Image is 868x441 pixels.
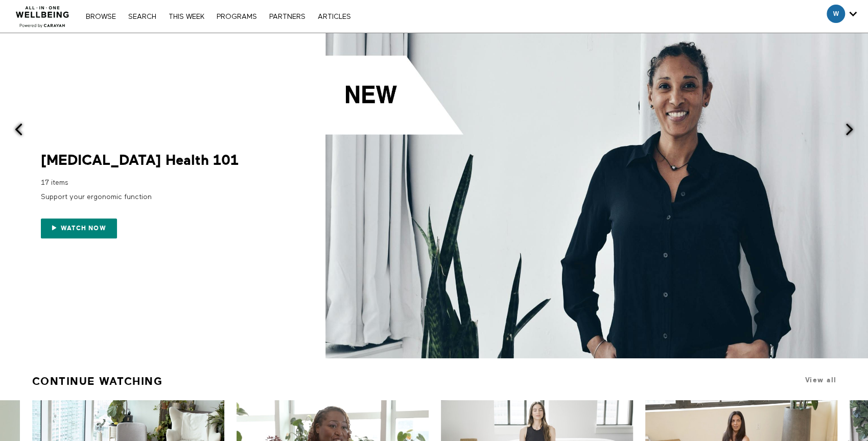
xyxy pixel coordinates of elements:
[32,371,163,392] a: Continue Watching
[313,13,356,20] a: ARTICLES
[264,13,311,20] a: PARTNERS
[163,13,209,20] a: THIS WEEK
[805,376,837,384] a: View all
[123,13,161,20] a: Search
[81,11,356,21] nav: Primary
[81,13,121,20] a: Browse
[212,13,262,20] a: PROGRAMS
